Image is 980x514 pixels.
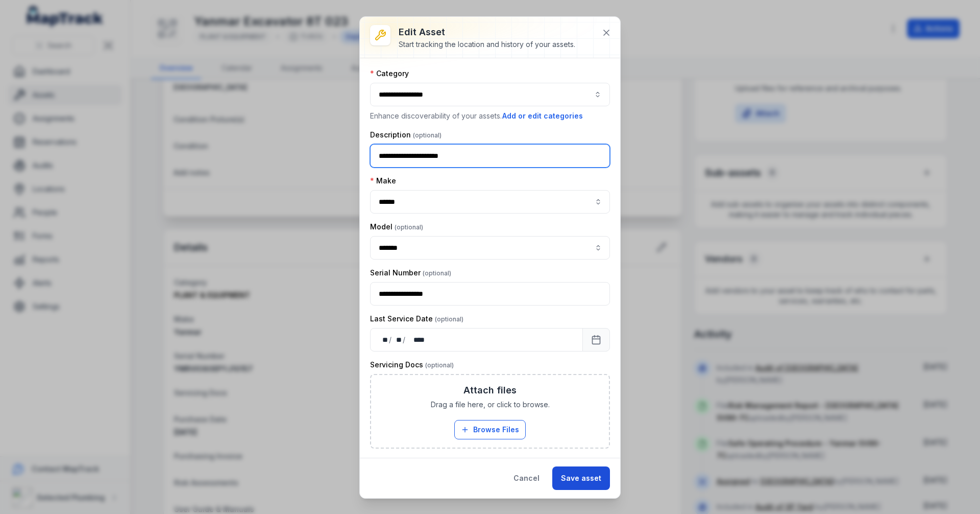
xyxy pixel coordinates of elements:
label: Make [370,176,396,186]
input: asset-edit:cf[09246113-4bcc-4687-b44f-db17154807e5]-label [370,190,610,214]
button: Browse Files [454,420,526,439]
button: Add or edit categories [502,110,583,122]
div: month, [393,335,403,345]
button: Cancel [505,466,548,490]
h3: Attach files [463,383,517,398]
button: Save asset [552,466,610,490]
span: Drag a file here, or click to browse. [431,400,550,410]
div: year, [406,335,426,345]
button: Calendar [582,328,610,352]
div: / [403,335,406,345]
div: Start tracking the location and history of your assets. [399,39,575,50]
input: asset-edit:cf[68832b05-6ea9-43b4-abb7-d68a6a59beaf]-label [370,236,610,260]
label: Purchase Date [370,457,453,467]
label: Category [370,68,409,79]
label: Model [370,222,423,232]
label: Serial Number [370,268,451,278]
label: Description [370,130,442,140]
div: / [389,335,393,345]
p: Enhance discoverability of your assets. [370,110,610,122]
h3: Edit asset [399,25,575,39]
div: day, [379,335,389,345]
label: Last Service Date [370,314,463,324]
label: Servicing Docs [370,360,454,370]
